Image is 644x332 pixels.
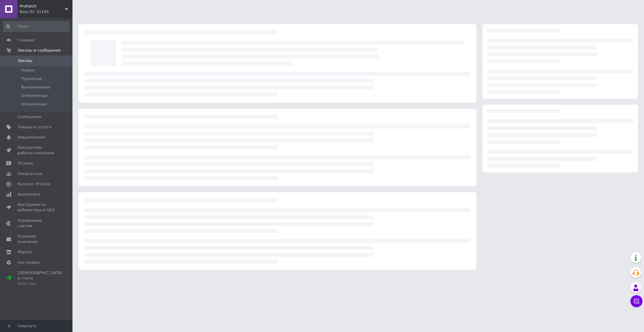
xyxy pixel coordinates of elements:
[18,171,42,177] span: Покупатели
[18,234,56,244] span: Кошелек компании
[18,281,62,286] div: Prom топ
[18,260,40,265] span: Настройки
[21,68,34,73] span: Новые
[21,76,42,81] span: Принятые
[18,181,50,187] span: Каталог ProSale
[18,270,62,287] span: [DEMOGRAPHIC_DATA] и счета
[18,192,40,197] span: Аналитика
[21,85,50,90] span: Выполненные
[18,37,34,43] span: Главная
[18,135,45,140] span: Уведомления
[18,218,56,229] span: Управление сайтом
[21,101,47,107] span: Оплаченные
[18,58,32,63] span: Заказы
[18,124,52,130] span: Товары и услуги
[3,21,69,32] input: Поиск
[18,145,56,156] span: Показатели работы компании
[21,93,47,98] span: Отмененные
[20,4,65,9] span: ProFetch
[18,48,60,53] span: Заказы и сообщения
[20,9,72,14] div: Ваш ID: 31169
[630,295,642,307] button: Чат с покупателем
[18,114,41,120] span: Сообщения
[18,249,33,255] span: Маркет
[18,202,56,213] span: Инструменты вебмастера и SEO
[18,161,34,166] span: Отзывы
